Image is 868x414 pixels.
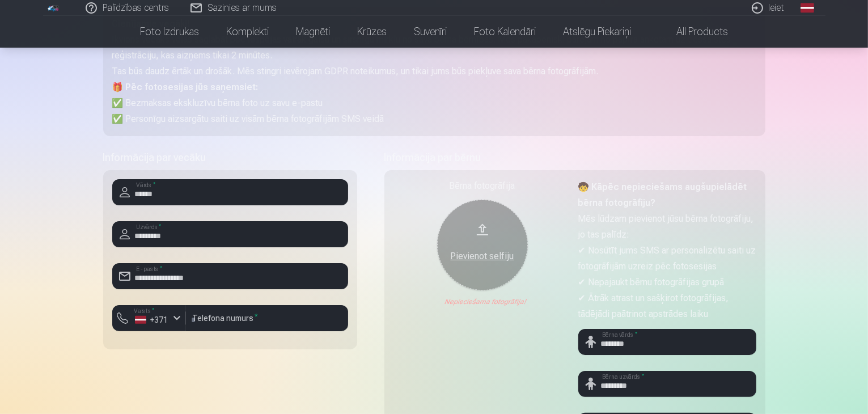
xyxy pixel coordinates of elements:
h5: Informācija par vecāku [103,150,357,166]
div: +371 [135,314,169,326]
p: ✅ Bezmaksas ekskluzīvu bērna foto uz savu e-pastu [112,95,756,111]
strong: 🧒 Kāpēc nepieciešams augšupielādēt bērna fotogrāfiju? [578,181,747,208]
p: Mēs lūdzam pievienot jūsu bērna fotogrāfiju, jo tas palīdz: [578,211,756,243]
a: Krūzes [344,16,400,48]
div: Pievienot selfiju [448,250,516,263]
p: ✔ Nepajaukt bērnu fotogrāfijas grupā [578,274,756,290]
p: Ikviens vecāks vēlas saglabāt pēc iespējas vairāk gaišu un sirsnīgu mirkļu no sava bērna bērnības... [112,32,756,64]
a: Foto izdrukas [126,16,213,48]
a: All products [645,16,742,48]
a: Komplekti [213,16,282,48]
h5: Informācija par bērnu [384,150,765,166]
p: Tas būs daudz ērtāk un drošāk. Mēs stingri ievērojam GDPR noteikumus, un tikai jums būs piekļuve ... [112,64,756,79]
button: Pievienot selfiju [437,200,528,290]
div: Nepieciešama fotogrāfija! [393,297,571,306]
p: ✔ Ātrāk atrast un sašķirot fotogrāfijas, tādējādi paātrinot apstrādes laiku [578,290,756,322]
div: Bērna fotogrāfija [393,179,571,193]
p: ✅ Personīgu aizsargātu saiti uz visām bērna fotogrāfijām SMS veidā [112,111,756,127]
button: Valsts*+371 [112,305,186,331]
a: Magnēti [282,16,344,48]
a: Atslēgu piekariņi [549,16,645,48]
a: Suvenīri [400,16,460,48]
strong: 🎁 Pēc fotosesijas jūs saņemsiet: [112,82,259,92]
a: Foto kalendāri [460,16,549,48]
p: ✔ Nosūtīt jums SMS ar personalizētu saiti uz fotogrāfijām uzreiz pēc fotosesijas [578,243,756,274]
label: Valsts [130,307,158,315]
img: /fa1 [48,5,60,11]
